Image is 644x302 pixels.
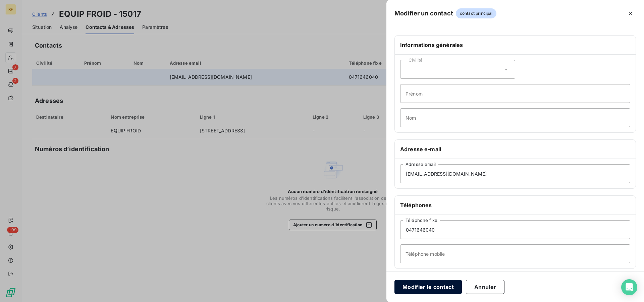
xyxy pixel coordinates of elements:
[400,84,630,103] input: placeholder
[466,280,504,294] button: Annuler
[400,201,630,209] h6: Téléphones
[400,41,630,49] h6: Informations générales
[400,244,630,263] input: placeholder
[400,145,630,153] h6: Adresse e-mail
[400,164,630,183] input: placeholder
[621,279,637,295] div: Open Intercom Messenger
[394,280,462,294] button: Modifier le contact
[456,8,497,18] span: contact principal
[394,9,453,18] h5: Modifier un contact
[400,108,630,127] input: placeholder
[400,220,630,239] input: placeholder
